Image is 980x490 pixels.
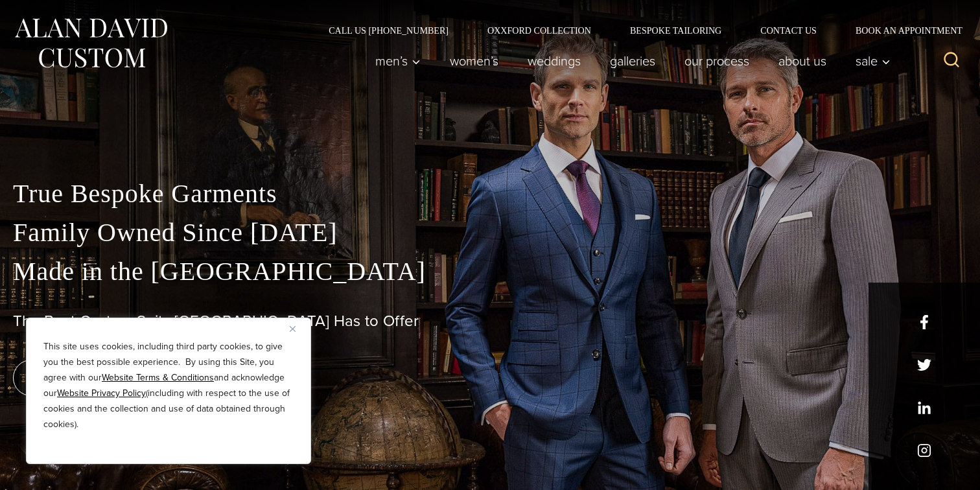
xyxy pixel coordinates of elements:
span: Sale [856,54,891,67]
a: Our Process [670,48,764,74]
a: Call Us [PHONE_NUMBER] [309,26,468,35]
button: Close [290,321,305,336]
a: Contact Us [741,26,836,35]
nav: Primary Navigation [361,48,898,74]
a: Bespoke Tailoring [611,26,741,35]
a: Women’s [436,48,513,74]
img: Close [290,326,296,332]
a: Website Terms & Conditions [102,371,214,384]
img: Alan David Custom [13,14,169,72]
nav: Secondary Navigation [309,26,967,35]
a: Galleries [596,48,670,74]
a: Oxxford Collection [468,26,611,35]
span: Men’s [375,54,421,67]
a: book an appointment [13,360,194,396]
button: View Search Form [936,45,967,76]
a: About Us [764,48,841,74]
a: Book an Appointment [836,26,967,35]
h1: The Best Custom Suits [GEOGRAPHIC_DATA] Has to Offer [13,312,967,331]
p: This site uses cookies, including third party cookies, to give you the best possible experience. ... [43,339,294,432]
p: True Bespoke Garments Family Owned Since [DATE] Made in the [GEOGRAPHIC_DATA] [13,174,967,291]
a: weddings [513,48,596,74]
a: Website Privacy Policy [57,386,146,400]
